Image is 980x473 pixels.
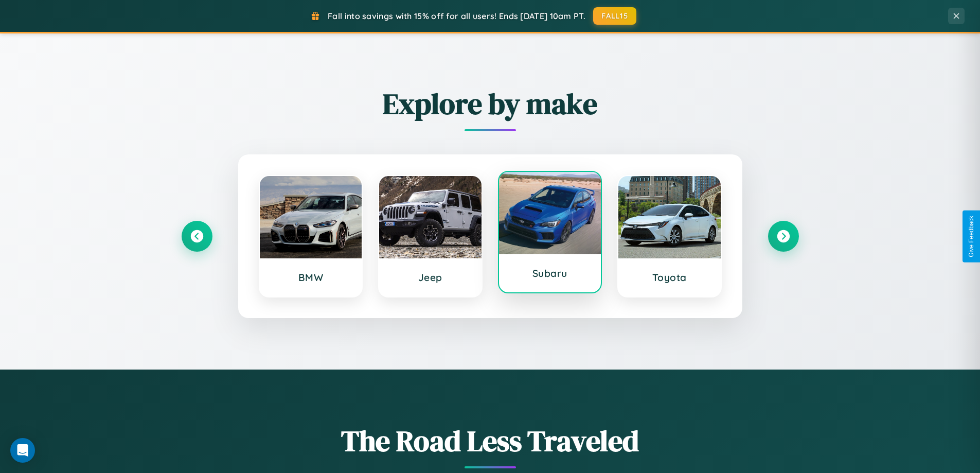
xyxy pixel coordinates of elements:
div: Open Intercom Messenger [10,438,35,463]
button: FALL15 [593,7,636,25]
h1: The Road Less Traveled [182,421,799,461]
h3: Toyota [629,271,710,284]
h3: Subaru [509,267,591,279]
div: Give Feedback [968,216,975,257]
h2: Explore by make [182,84,799,124]
h3: Jeep [389,271,471,284]
span: Fall into savings with 15% off for all users! Ends [DATE] 10am PT. [328,11,585,21]
h3: BMW [270,271,352,284]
